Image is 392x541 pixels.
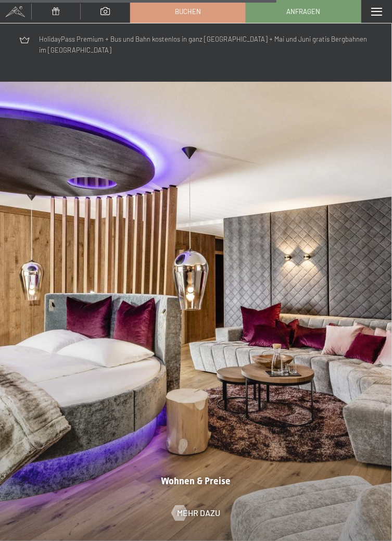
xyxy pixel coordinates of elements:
a: Buchen [131,1,245,22]
span: Anfragen [286,7,320,16]
span: Mehr dazu [177,508,220,519]
p: HolidayPass Premium + Bus und Bahn kostenlos in ganz [GEOGRAPHIC_DATA] + Mai und Juni gratis Berg... [39,34,374,56]
a: Mehr dazu [172,508,220,519]
a: Anfragen [246,1,361,22]
span: Wohnen & Preise [161,476,231,487]
span: Buchen [175,7,201,16]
